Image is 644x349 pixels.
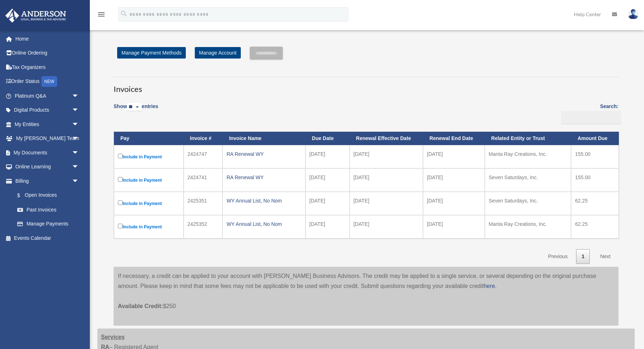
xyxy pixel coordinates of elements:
[5,174,86,188] a: Billingarrow_drop_down
[571,132,619,145] th: Amount Due: activate to sort column ascending
[350,168,423,192] td: [DATE]
[184,168,223,192] td: 2424741
[571,145,619,168] td: 155.00
[10,203,86,217] a: Past Invoices
[72,131,86,146] span: arrow_drop_down
[350,192,423,215] td: [DATE]
[10,188,83,203] a: $Open Invoices
[423,168,485,192] td: [DATE]
[97,10,106,19] i: menu
[114,267,618,326] div: If necessary, a credit can be applied to your account with [PERSON_NAME] Business Advisors. The c...
[571,215,619,238] td: 62.25
[97,13,106,19] a: menu
[184,145,223,168] td: 2424747
[305,132,350,145] th: Due Date: activate to sort column ascending
[226,172,301,182] div: RA Renewal WY
[117,47,186,59] a: Manage Payment Methods
[226,149,301,159] div: RA Renewal WY
[543,249,573,264] a: Previous
[305,145,350,168] td: [DATE]
[5,145,90,160] a: My Documentsarrow_drop_down
[5,60,90,74] a: Tax Organizers
[558,102,618,124] label: Search:
[5,117,90,131] a: My Entitiesarrow_drop_down
[5,131,90,146] a: My [PERSON_NAME] Teamarrow_drop_down
[120,10,128,18] i: search
[114,77,618,95] h3: Invoices
[5,46,90,60] a: Online Ordering
[5,74,90,89] a: Order StatusNEW
[423,132,485,145] th: Renewal End Date: activate to sort column ascending
[485,145,571,168] td: Manta Ray Creations, Inc.
[118,176,180,185] label: Include in Payment
[5,32,90,46] a: Home
[350,215,423,238] td: [DATE]
[350,145,423,168] td: [DATE]
[595,249,616,264] a: Next
[184,215,223,238] td: 2425352
[101,334,125,340] strong: Services
[423,145,485,168] td: [DATE]
[184,192,223,215] td: 2425351
[118,199,180,208] label: Include in Payment
[72,160,86,174] span: arrow_drop_down
[226,219,301,229] div: WY Annual List, No Nom
[423,192,485,215] td: [DATE]
[72,117,86,132] span: arrow_drop_down
[72,89,86,103] span: arrow_drop_down
[5,231,90,245] a: Events Calendar
[5,89,90,103] a: Platinum Q&Aarrow_drop_down
[72,174,86,189] span: arrow_drop_down
[561,111,621,125] input: Search:
[118,224,123,228] input: Include in Payment
[72,103,86,118] span: arrow_drop_down
[485,168,571,192] td: Seven Saturdays, Inc.
[305,192,350,215] td: [DATE]
[195,47,241,59] a: Manage Account
[483,283,496,289] a: here.
[10,217,86,231] a: Manage Payments
[571,192,619,215] td: 62.25
[423,215,485,238] td: [DATE]
[118,154,123,158] input: Include in Payment
[628,9,639,19] img: User Pic
[3,9,68,23] img: Anderson Advisors Platinum Portal
[118,303,163,309] span: Available Credit:
[127,103,142,111] select: Showentries
[118,200,123,205] input: Include in Payment
[118,177,123,182] input: Include in Payment
[485,132,571,145] th: Related Entity or Trust: activate to sort column ascending
[114,102,158,118] label: Show entries
[222,132,305,145] th: Invoice Name: activate to sort column ascending
[226,196,301,206] div: WY Annual List, No Nom
[485,192,571,215] td: Seven Saturdays, Inc.
[5,160,90,174] a: Online Learningarrow_drop_down
[118,222,180,231] label: Include in Payment
[118,291,614,311] p: $250
[41,76,57,87] div: NEW
[350,132,423,145] th: Renewal Effective Date: activate to sort column ascending
[485,215,571,238] td: Manta Ray Creations, Inc.
[571,168,619,192] td: 155.00
[114,132,184,145] th: Pay: activate to sort column descending
[5,103,90,117] a: Digital Productsarrow_drop_down
[305,215,350,238] td: [DATE]
[21,191,25,200] span: $
[576,249,590,264] a: 1
[118,152,180,161] label: Include in Payment
[72,145,86,160] span: arrow_drop_down
[305,168,350,192] td: [DATE]
[184,132,223,145] th: Invoice #: activate to sort column ascending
